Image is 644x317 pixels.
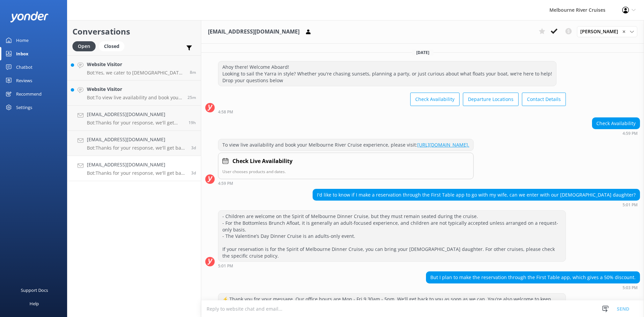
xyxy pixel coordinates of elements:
div: Assign User [577,26,637,37]
p: Bot: Thanks for your response, we'll get back to you as soon as we can during opening hours. [87,145,186,151]
h4: [EMAIL_ADDRESS][DOMAIN_NAME] [87,136,186,143]
strong: 5:03 PM [623,286,638,290]
button: Departure Locations [463,93,519,106]
a: [EMAIL_ADDRESS][DOMAIN_NAME]Bot:Thanks for your response, we'll get back to you as soon as we can... [67,156,201,181]
div: Support Docs [21,283,48,297]
div: But I plan to make the reservation through the First Table app, which gives a 50% discount. [426,272,640,283]
div: Chatbot [16,60,33,74]
div: To view live availability and book your Melbourne River Cruise experience, please visit: [218,139,473,151]
div: ⚡ Thank you for your message. Our office hours are Mon - Fri 9.30am - 5pm. We'll get back to you ... [218,294,566,311]
span: Oct 05 2025 04:30pm (UTC +11:00) Australia/Sydney [189,120,196,125]
div: - Children are welcome on the Spirit of Melbourne Dinner Cruise, but they must remain seated duri... [218,211,566,261]
div: Check Availability [592,118,640,129]
h2: Conversations [72,25,196,38]
h3: [EMAIL_ADDRESS][DOMAIN_NAME] [208,28,300,36]
div: Oct 02 2025 05:01pm (UTC +11:00) Australia/Sydney [218,263,566,268]
span: ✕ [622,29,626,35]
p: Bot: Yes, we cater to [DEMOGRAPHIC_DATA] dietary requirements with advance notice. Most of our me... [87,70,185,76]
p: Bot: Thanks for your response, we'll get back to you as soon as we can during opening hours. [87,120,183,126]
div: Oct 02 2025 05:03pm (UTC +11:00) Australia/Sydney [426,285,640,290]
a: Open [72,42,99,50]
div: Recommend [16,87,42,101]
p: User chooses products and dates. [222,168,469,175]
span: Oct 06 2025 11:58am (UTC +11:00) Australia/Sydney [187,95,196,100]
button: Contact Details [522,93,566,106]
a: [EMAIL_ADDRESS][DOMAIN_NAME]Bot:Thanks for your response, we'll get back to you as soon as we can... [67,106,201,131]
strong: 4:58 PM [218,110,233,114]
span: [DATE] [412,50,433,55]
strong: 5:01 PM [218,264,233,268]
strong: 4:59 PM [218,181,233,186]
div: Home [16,34,29,47]
div: Ahoy there! Welcome Aboard! Looking to sail the Yarra in style? Whether you're chasing sunsets, p... [218,61,556,86]
a: [EMAIL_ADDRESS][DOMAIN_NAME]Bot:Thanks for your response, we'll get back to you as soon as we can... [67,131,201,156]
h4: Website Visitor [87,61,185,68]
h4: Website Visitor [87,86,182,93]
div: Oct 02 2025 04:59pm (UTC +11:00) Australia/Sydney [218,181,474,186]
div: Oct 02 2025 04:59pm (UTC +11:00) Australia/Sydney [592,131,640,136]
span: Oct 06 2025 12:15pm (UTC +11:00) Australia/Sydney [190,69,196,75]
div: Closed [99,41,124,51]
button: Check Availability [410,93,460,106]
h4: Check Live Availability [232,157,292,166]
a: Closed [99,42,128,50]
div: I'd like to know if I make a reservation through the First Table app to go with my wife, can we e... [313,189,640,201]
div: Open [72,41,96,51]
div: Settings [16,101,32,114]
p: Bot: To view live availability and book your Melbourne River Cruise experience, please visit: [UR... [87,95,182,101]
strong: 5:01 PM [623,203,638,207]
a: [URL][DOMAIN_NAME]. [417,142,469,148]
span: Oct 02 2025 05:33pm (UTC +11:00) Australia/Sydney [191,145,196,151]
p: Bot: Thanks for your response, we'll get back to you as soon as we can during opening hours. [87,170,186,176]
div: Reviews [16,74,32,87]
div: Oct 02 2025 04:58pm (UTC +11:00) Australia/Sydney [218,109,566,114]
a: Website VisitorBot:Yes, we cater to [DEMOGRAPHIC_DATA] dietary requirements with advance notice. ... [67,55,201,81]
div: Oct 02 2025 05:01pm (UTC +11:00) Australia/Sydney [313,202,640,207]
a: Website VisitorBot:To view live availability and book your Melbourne River Cruise experience, ple... [67,81,201,106]
span: Oct 02 2025 05:12pm (UTC +11:00) Australia/Sydney [191,170,196,176]
h4: [EMAIL_ADDRESS][DOMAIN_NAME] [87,161,186,168]
img: yonder-white-logo.png [10,11,49,22]
strong: 4:59 PM [623,131,638,136]
div: Inbox [16,47,29,60]
div: Help [30,297,39,310]
span: [PERSON_NAME] [580,28,622,35]
h4: [EMAIL_ADDRESS][DOMAIN_NAME] [87,111,183,118]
